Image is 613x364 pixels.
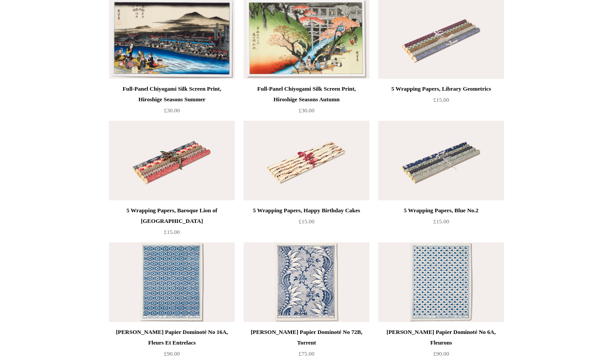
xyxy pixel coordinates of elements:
[164,350,180,357] span: £90.00
[299,107,314,114] span: £30.00
[380,205,502,216] div: 5 Wrapping Papers, Blue No.2
[244,121,369,200] a: 5 Wrapping Papers, Happy Birthday Cakes 5 Wrapping Papers, Happy Birthday Cakes
[246,205,367,216] div: 5 Wrapping Papers, Happy Birthday Cakes
[244,242,369,322] img: Antoinette Poisson Papier Dominoté No 72B, Torrent
[244,205,369,241] a: 5 Wrapping Papers, Happy Birthday Cakes £15.00
[433,96,449,103] span: £15.00
[244,242,369,322] a: Antoinette Poisson Papier Dominoté No 72B, Torrent Antoinette Poisson Papier Dominoté No 72B, Tor...
[433,218,449,225] span: £15.00
[378,242,504,322] img: Antoinette Poisson Papier Dominoté No 6A, Fleurons
[246,84,367,105] div: Full-Panel Chiyogami Silk Screen Print, Hiroshige Seasons Autumn
[109,327,235,363] a: [PERSON_NAME] Papier Dominoté No 16A, Fleurs Et Entrelacs £90.00
[164,229,180,235] span: £15.00
[244,84,369,120] a: Full-Panel Chiyogami Silk Screen Print, Hiroshige Seasons Autumn £30.00
[109,121,235,200] a: 5 Wrapping Papers, Baroque Lion of Venice 5 Wrapping Papers, Baroque Lion of Venice
[109,242,235,322] img: Antoinette Poisson Papier Dominoté No 16A, Fleurs Et Entrelacs
[378,121,504,200] a: 5 Wrapping Papers, Blue No.2 5 Wrapping Papers, Blue No.2
[246,327,367,348] div: [PERSON_NAME] Papier Dominoté No 72B, Torrent
[380,327,502,348] div: [PERSON_NAME] Papier Dominoté No 6A, Fleurons
[299,350,314,357] span: £75.00
[380,84,502,94] div: 5 Wrapping Papers, Library Geometrics
[109,242,235,322] a: Antoinette Poisson Papier Dominoté No 16A, Fleurs Et Entrelacs Antoinette Poisson Papier Dominoté...
[109,121,235,200] img: 5 Wrapping Papers, Baroque Lion of Venice
[378,205,504,241] a: 5 Wrapping Papers, Blue No.2 £15.00
[111,327,233,348] div: [PERSON_NAME] Papier Dominoté No 16A, Fleurs Et Entrelacs
[109,205,235,241] a: 5 Wrapping Papers, Baroque Lion of [GEOGRAPHIC_DATA] £15.00
[299,218,314,225] span: £15.00
[378,84,504,120] a: 5 Wrapping Papers, Library Geometrics £15.00
[378,121,504,200] img: 5 Wrapping Papers, Blue No.2
[378,327,504,363] a: [PERSON_NAME] Papier Dominoté No 6A, Fleurons £90.00
[244,121,369,200] img: 5 Wrapping Papers, Happy Birthday Cakes
[111,205,233,226] div: 5 Wrapping Papers, Baroque Lion of [GEOGRAPHIC_DATA]
[378,242,504,322] a: Antoinette Poisson Papier Dominoté No 6A, Fleurons Antoinette Poisson Papier Dominoté No 6A, Fleu...
[164,107,180,114] span: £30.00
[109,84,235,120] a: Full-Panel Chiyogami Silk Screen Print, Hiroshige Seasons Summer £30.00
[111,84,233,105] div: Full-Panel Chiyogami Silk Screen Print, Hiroshige Seasons Summer
[244,327,369,363] a: [PERSON_NAME] Papier Dominoté No 72B, Torrent £75.00
[433,350,449,357] span: £90.00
